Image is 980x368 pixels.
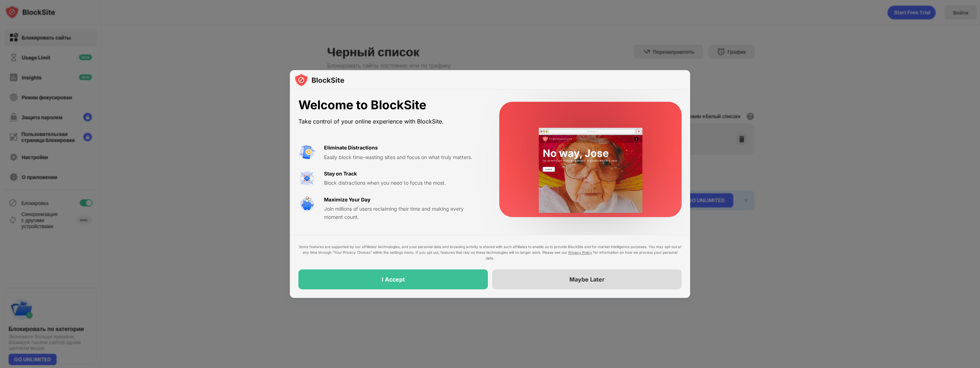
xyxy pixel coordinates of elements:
[569,276,605,283] div: Maybe Later
[298,244,682,261] div: Some features are supported by our affiliates’ technologies, and your personal data and browsing ...
[294,73,344,87] img: logo-blocksite.svg
[324,179,482,187] div: Block distractions when you need to focus the most.
[324,196,370,204] div: Maximize Your Day
[324,205,482,221] div: Join millions of users reclaiming their time and making every moment count.
[324,170,357,178] div: Stay on Track
[324,144,378,152] div: Eliminate Distractions
[568,250,592,254] a: Privacy Policy
[298,144,316,161] img: value-avoid-distractions.svg
[298,170,316,187] img: value-focus.svg
[298,116,482,127] div: Take control of your online experience with BlockSite.
[324,153,482,161] div: Easily block time-wasting sites and focus on what truly matters.
[382,276,405,283] div: I Accept
[298,196,316,213] img: value-safe-time.svg
[298,98,482,112] div: Welcome to BlockSite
